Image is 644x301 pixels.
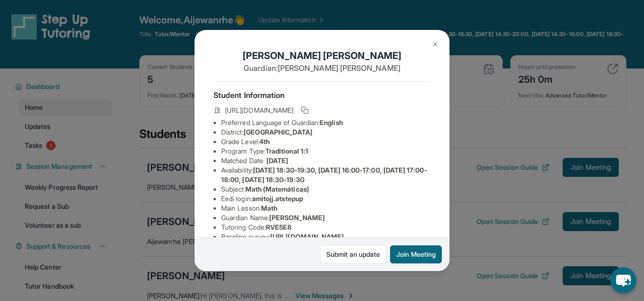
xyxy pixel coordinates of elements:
a: Submit an update [320,245,386,263]
li: Availability: [221,165,430,184]
span: [DATE] 18:30-19:30, [DATE] 16:00-17:00, [DATE] 17:00-18:00, [DATE] 18:30-19:30 [221,166,427,184]
span: Traditional 1:1 [265,147,308,155]
p: Guardian: [PERSON_NAME] [PERSON_NAME] [214,62,430,74]
li: Preferred Language of Guardian: [221,118,430,127]
span: [URL][DOMAIN_NAME] [225,106,293,115]
li: Matched Date: [221,156,430,165]
span: Math [261,204,277,212]
h4: Student Information [214,89,430,101]
li: Eedi login : [221,194,430,204]
li: Main Lesson : [221,204,430,213]
li: Subject : [221,184,430,194]
img: Close Icon [431,40,439,48]
li: Guardian Name : [221,213,430,223]
li: District: [221,127,430,137]
span: 4th [259,137,270,146]
span: amitojj.atstepup [252,194,303,203]
li: Baseline survey : [221,232,430,242]
span: [URL][DOMAIN_NAME] [270,233,344,241]
span: [DATE] [266,156,288,165]
button: Copy link [299,105,311,116]
span: Math (Matemáticas) [245,185,309,193]
button: chat-button [610,267,636,293]
span: RVE5E8 [266,223,292,231]
li: Tutoring Code : [221,223,430,232]
span: [PERSON_NAME] [269,214,325,222]
span: [GEOGRAPHIC_DATA] [244,128,312,136]
h1: [PERSON_NAME] [PERSON_NAME] [214,49,430,62]
button: Join Meeting [390,245,442,263]
li: Program Type: [221,146,430,156]
li: Grade Level: [221,137,430,146]
span: English [320,118,343,126]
